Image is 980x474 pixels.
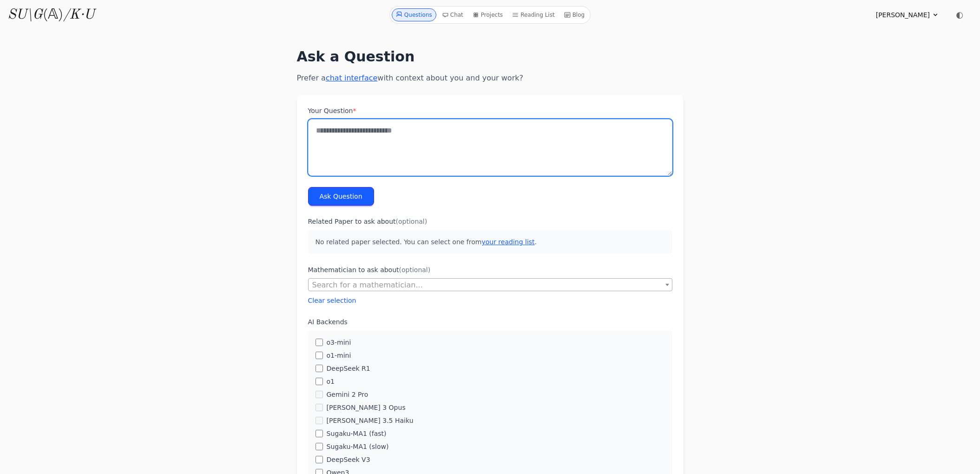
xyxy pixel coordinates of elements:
span: (optional) [399,266,431,274]
span: Search for a mathematician... [308,278,672,291]
label: Sugaku-MA1 (slow) [327,442,389,451]
label: Mathematician to ask about [308,265,672,274]
label: DeepSeek R1 [327,364,370,373]
span: [PERSON_NAME] [876,10,930,20]
button: ◐ [950,6,969,24]
button: Ask Question [308,187,374,206]
a: SU\G(𝔸)/K·U [7,7,94,23]
label: [PERSON_NAME] 3 Opus [327,403,406,412]
span: (optional) [396,218,428,225]
label: Gemini 2 Pro [327,390,368,399]
a: Questions [392,8,436,21]
label: Your Question [308,106,672,115]
span: Search for a mathematician... [309,279,672,292]
i: /K·U [63,8,94,22]
span: Search for a mathematician... [312,280,423,289]
label: o1-mini [327,351,351,360]
label: Sugaku-MA1 (fast) [327,429,387,438]
summary: [PERSON_NAME] [876,10,939,20]
label: o1 [327,377,335,386]
p: No related paper selected. You can select one from . [308,230,672,254]
a: chat interface [326,73,377,82]
span: ◐ [956,11,963,19]
label: DeepSeek V3 [327,455,370,464]
h1: Ask a Question [297,48,684,65]
i: SU\G [7,8,43,22]
label: AI Backends [308,317,672,327]
a: your reading list [481,238,534,246]
label: Related Paper to ask about [308,217,672,226]
label: o3-mini [327,338,351,347]
a: Blog [560,8,589,21]
p: Prefer a with context about you and your work? [297,73,684,84]
a: Projects [469,8,506,21]
label: [PERSON_NAME] 3.5 Haiku [327,416,414,425]
button: Clear selection [308,296,356,305]
a: Reading List [508,8,559,21]
a: Chat [438,8,467,21]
